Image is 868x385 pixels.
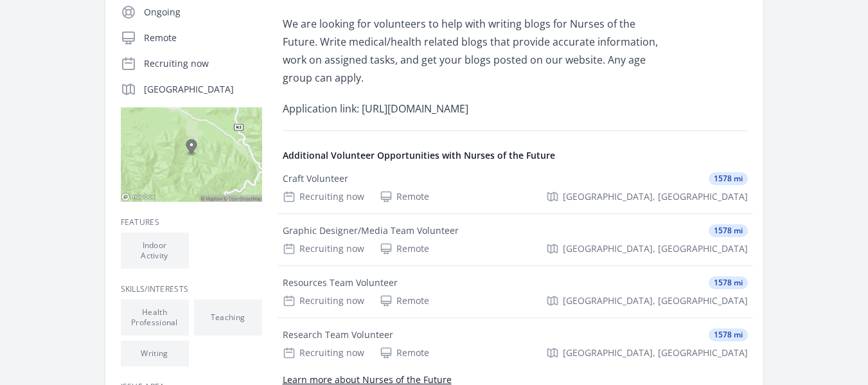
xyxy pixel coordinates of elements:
img: Map [121,107,262,202]
span: [GEOGRAPHIC_DATA], [GEOGRAPHIC_DATA] [563,190,748,203]
li: Indoor Activity [121,233,189,269]
p: Application link: [URL][DOMAIN_NAME] [283,100,659,118]
a: Research Team Volunteer 1578 mi Recruiting now Remote [GEOGRAPHIC_DATA], [GEOGRAPHIC_DATA] [278,318,753,370]
p: Recruiting now [144,57,262,70]
h3: Features [121,217,262,228]
div: Remote [380,190,429,203]
h3: Skills/Interests [121,284,262,294]
h4: Additional Volunteer Opportunities with Nurses of the Future [283,149,748,162]
p: Ongoing [144,6,262,19]
span: [GEOGRAPHIC_DATA], [GEOGRAPHIC_DATA] [563,346,748,359]
span: [GEOGRAPHIC_DATA], [GEOGRAPHIC_DATA] [563,294,748,307]
p: We are looking for volunteers to help with writing blogs for Nurses of the Future. Write medical/... [283,15,659,87]
span: 1578 mi [709,172,748,185]
li: Teaching [194,300,262,336]
div: Recruiting now [283,242,364,255]
div: Recruiting now [283,346,364,359]
span: 1578 mi [709,224,748,237]
a: Resources Team Volunteer 1578 mi Recruiting now Remote [GEOGRAPHIC_DATA], [GEOGRAPHIC_DATA] [278,266,753,318]
div: Graphic Designer/Media Team Volunteer [283,224,459,237]
li: Writing [121,341,189,366]
span: 1578 mi [709,328,748,341]
div: Recruiting now [283,294,364,307]
li: Health Professional [121,300,189,336]
div: Research Team Volunteer [283,328,393,341]
div: Remote [380,346,429,359]
div: Craft Volunteer [283,172,348,185]
p: [GEOGRAPHIC_DATA] [144,83,262,96]
p: Remote [144,31,262,44]
span: 1578 mi [709,276,748,289]
div: Remote [380,242,429,255]
div: Remote [380,294,429,307]
a: Craft Volunteer 1578 mi Recruiting now Remote [GEOGRAPHIC_DATA], [GEOGRAPHIC_DATA] [278,162,753,213]
div: Resources Team Volunteer [283,276,398,289]
span: [GEOGRAPHIC_DATA], [GEOGRAPHIC_DATA] [563,242,748,255]
a: Graphic Designer/Media Team Volunteer 1578 mi Recruiting now Remote [GEOGRAPHIC_DATA], [GEOGRAPHI... [278,214,753,265]
div: Recruiting now [283,190,364,203]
